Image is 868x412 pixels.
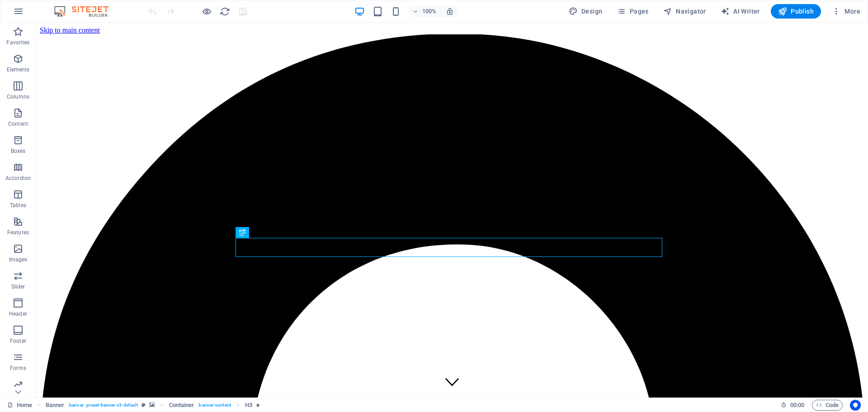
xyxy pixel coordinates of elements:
[46,400,260,411] nav: breadcrumb
[828,4,864,19] button: More
[781,400,805,411] h6: Session time
[850,400,861,411] button: Usercentrics
[142,403,146,407] i: This element is a customizable preset
[68,400,138,411] span: . banner .preset-banner-v3-default
[11,147,26,155] p: Boxes
[10,365,26,372] p: Forms
[169,400,194,411] span: Click to select. Double-click to edit
[816,400,839,411] span: Code
[9,310,27,317] p: Header
[8,120,28,128] p: Content
[256,403,260,407] i: Element contains an animation
[812,400,843,411] button: Code
[11,283,25,290] p: Slider
[5,175,31,182] p: Accordion
[797,402,798,408] span: :
[198,400,231,411] span: . banner-content
[6,39,29,46] p: Favorites
[9,256,28,263] p: Images
[7,93,29,100] p: Columns
[7,66,30,73] p: Elements
[149,403,155,407] i: This element contains a background
[10,202,26,209] p: Tables
[7,400,32,411] a: Click to cancel selection. Double-click to open Pages
[10,337,26,345] p: Footer
[832,7,860,16] span: More
[790,400,804,411] span: 00 00
[36,23,868,398] iframe: To enrich screen reader interactions, please activate Accessibility in Grammarly extension settings
[46,400,65,411] span: Click to select. Double-click to edit
[245,400,252,411] span: Click to select. Double-click to edit
[7,229,29,236] p: Features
